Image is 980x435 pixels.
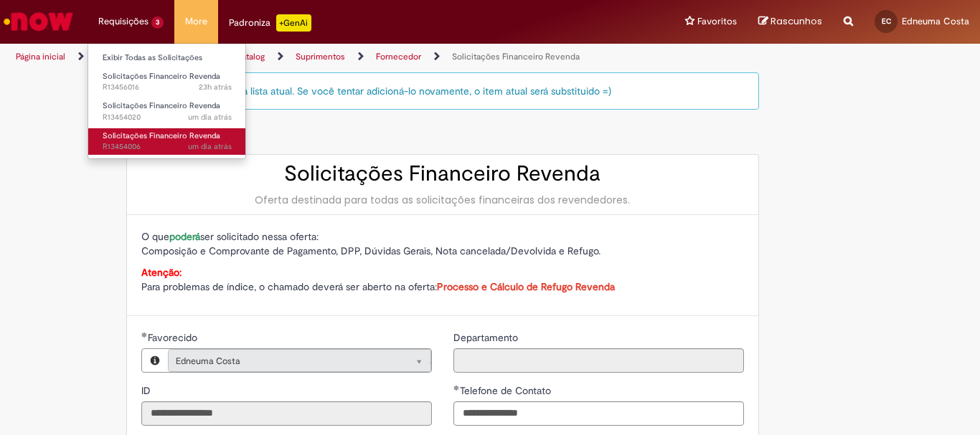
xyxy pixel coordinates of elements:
h2: Solicitações Financeiro Revenda [141,162,744,186]
span: R13454020 [103,112,232,123]
span: R13454006 [103,141,232,153]
span: Rascunhos [771,14,822,28]
div: Padroniza [229,14,311,32]
a: Solicitações Financeiro Revenda [452,51,580,62]
a: Rascunhos [758,15,822,29]
time: 27/08/2025 17:43:15 [188,112,232,123]
span: 3 [151,16,164,29]
a: Página inicial [16,51,65,62]
span: Solicitações Financeiro Revenda [103,71,220,82]
a: Exibir Todas as Solicitações [88,50,246,66]
label: Somente leitura - ID [141,383,154,398]
span: um dia atrás [188,141,232,152]
span: 23h atrás [199,82,232,92]
div: Oferta destinada para todas as solicitações financeiras dos revendedores. [141,193,744,207]
input: ID [141,401,432,426]
p: O que ser solicitado nessa oferta: Composição e Comprovante de Pagamento, DPP, Dúvidas Gerais, No... [141,229,744,258]
a: Aberto R13456016 : Solicitações Financeiro Revenda [88,69,246,95]
a: Fornecedor [376,51,421,62]
button: Favorecido, Visualizar este registro Edneuma Costa [142,349,168,372]
span: Favoritos [697,14,737,29]
span: Edneuma Costa [902,15,969,27]
span: Necessários - Favorecido [148,331,200,344]
span: Telefone de Contato [460,384,554,397]
input: Departamento [453,348,744,373]
span: EC [882,16,891,26]
strong: poderá [169,230,200,243]
label: Somente leitura - Departamento [453,330,521,345]
img: ServiceNow [1,7,75,36]
span: um dia atrás [188,112,232,123]
a: Suprimentos [296,51,345,62]
label: Somente leitura - Necessários - Favorecido [141,330,200,345]
span: R13456016 [103,82,232,93]
p: Para problemas de índice, o chamado deverá ser aberto na oferta: [141,265,744,294]
span: Somente leitura - ID [141,384,154,397]
time: 28/08/2025 09:06:40 [199,82,232,92]
a: Aberto R13454006 : Solicitações Financeiro Revenda [88,128,246,155]
p: +GenAi [276,14,311,32]
span: Somente leitura - Departamento [453,331,521,344]
span: Solicitações Financeiro Revenda [103,130,220,141]
span: More [185,14,207,29]
a: Aberto R13454020 : Solicitações Financeiro Revenda [88,98,246,125]
strong: Atenção: [141,266,182,279]
a: Processo e Cálculo de Refugo Revenda [437,280,615,293]
span: Requisições [98,14,149,29]
span: Solicitações Financeiro Revenda [103,100,220,111]
span: Edneuma Costa [176,350,395,373]
time: 27/08/2025 17:40:34 [188,141,232,152]
ul: Requisições [88,43,246,159]
div: Este item já está em sua lista atual. Se você tentar adicioná-lo novamente, o item atual será sub... [126,72,759,110]
ul: Trilhas de página [11,44,643,70]
input: Telefone de Contato [453,401,744,426]
a: Edneuma CostaLimpar campo Favorecido [168,349,431,372]
span: Obrigatório Preenchido [453,385,460,391]
span: Obrigatório Preenchido [141,332,148,338]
